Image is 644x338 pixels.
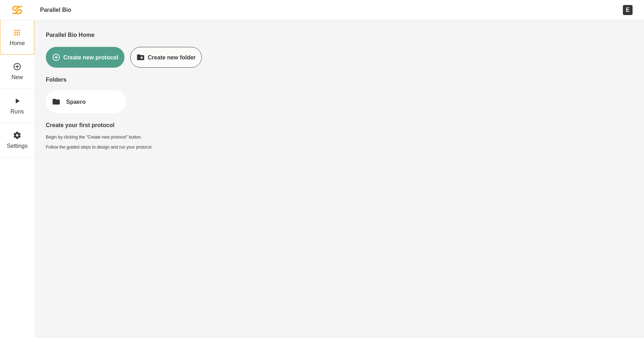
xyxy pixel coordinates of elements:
[623,5,633,15] div: E
[46,122,633,129] div: Create your first protocol
[130,47,202,68] button: Create new folder
[46,90,126,113] button: Spaero
[10,40,25,47] label: Home
[12,5,22,15] img: Spaero logomark
[46,144,218,150] p: Follow the guided steps to design and run your protocol.
[10,108,24,115] label: Runs
[11,74,23,81] label: New
[46,47,125,68] button: Create new protocol
[7,143,28,149] label: Settings
[40,6,71,13] a: Parallel Bio
[46,76,633,83] div: Folders
[66,98,86,105] div: Spaero
[46,134,218,140] p: Begin by clicking the "Create new protocol" button.
[46,32,94,38] a: Parallel Bio Home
